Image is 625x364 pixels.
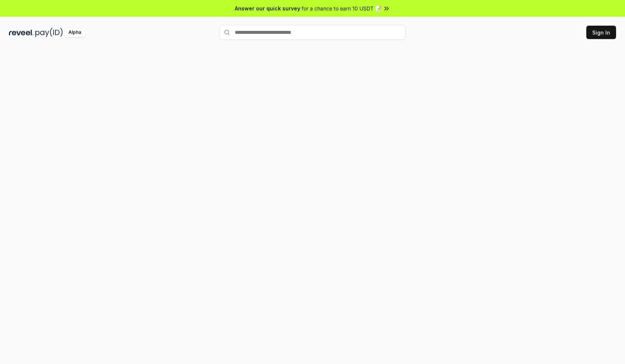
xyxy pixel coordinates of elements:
[35,28,63,37] img: pay_id
[64,28,85,37] div: Alpha
[586,26,616,39] button: Sign In
[302,4,381,12] span: for a chance to earn 10 USDT 📝
[235,4,300,12] span: Answer our quick survey
[9,28,34,37] img: reveel_dark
